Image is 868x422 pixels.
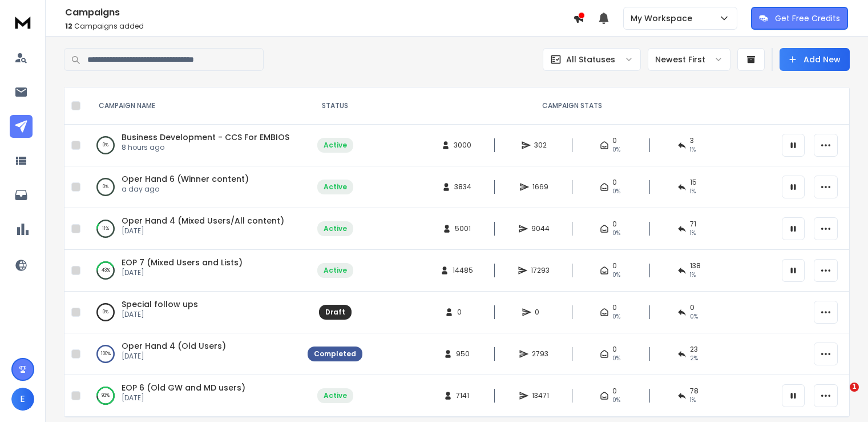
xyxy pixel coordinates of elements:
td: 43%EOP 7 (Mixed Users and Lists)[DATE] [85,250,301,292]
span: 950 [456,349,470,359]
td: 93%EOP 6 (Old GW and MD users)[DATE] [85,375,301,417]
th: STATUS [301,87,369,125]
span: 0 [612,220,617,229]
button: Newest First [648,48,730,71]
span: 0 [535,308,546,317]
p: a day ago [122,185,249,194]
span: 15 [690,178,697,187]
span: 1 % [690,229,696,238]
span: 0% [612,354,620,363]
span: 0 [612,387,617,396]
th: CAMPAIGN NAME [85,87,301,125]
a: Business Development - CCS For EMBIOS [122,132,289,143]
p: 0 % [103,140,108,151]
th: CAMPAIGN STATS [369,87,775,125]
p: 43 % [102,265,110,276]
td: 0%Special follow ups[DATE] [85,292,301,333]
span: 0% [612,396,620,405]
span: 2793 [532,349,548,359]
p: 11 % [102,223,109,234]
span: 1 % [690,396,696,405]
span: 0 [457,308,469,317]
button: Add New [780,48,850,71]
a: Oper Hand 4 (Mixed Users/All content) [122,215,284,226]
td: 100%Oper Hand 4 (Old Users)[DATE] [85,333,301,375]
span: 1 % [690,270,696,280]
div: Active [324,141,347,150]
p: Campaigns added [65,22,573,31]
p: 100 % [101,348,111,360]
span: 1669 [532,182,548,192]
td: 11%Oper Hand 4 (Mixed Users/All content)[DATE] [85,208,301,250]
img: logo [11,11,34,33]
iframe: Intercom live chat [826,383,854,410]
p: [DATE] [122,352,226,361]
span: 3834 [454,182,471,192]
p: 8 hours ago [122,143,289,152]
span: 0% [690,312,698,321]
span: 2 % [690,354,698,363]
p: Get Free Credits [775,13,840,24]
div: Completed [314,349,356,359]
div: Active [324,391,347,400]
td: 0%Oper Hand 6 (Winner content)a day ago [85,166,301,208]
p: All Statuses [566,54,615,65]
span: 0 [612,261,617,270]
button: E [11,388,34,411]
td: 0%Business Development - CCS For EMBIOS8 hours ago [85,125,301,166]
p: 0 % [103,306,108,318]
span: 1 % [690,145,696,154]
span: 0% [612,229,620,238]
a: Oper Hand 6 (Winner content) [122,173,249,185]
span: 0 [690,303,695,312]
p: [DATE] [122,226,284,236]
span: 14485 [453,266,473,275]
p: [DATE] [122,310,198,319]
p: 0 % [103,181,108,193]
span: 5001 [455,224,471,233]
button: Get Free Credits [751,7,848,30]
span: 9044 [531,224,550,233]
span: 1 % [690,187,696,196]
p: [DATE] [122,268,243,277]
span: 0 [612,136,617,145]
span: 71 [690,220,696,229]
a: Oper Hand 4 (Old Users) [122,340,226,352]
span: 13471 [532,391,549,400]
span: 23 [690,345,698,354]
span: 0% [612,145,620,154]
span: 1 [850,383,859,392]
span: 0 [612,345,617,354]
span: 78 [690,387,699,396]
span: 0% [612,187,620,196]
span: 7141 [456,391,469,400]
span: 138 [690,261,701,270]
div: Active [324,266,347,275]
div: Active [324,182,347,192]
div: Active [324,224,347,233]
span: 0 [612,178,617,187]
p: [DATE] [122,393,245,403]
span: 0% [612,270,620,280]
a: EOP 7 (Mixed Users and Lists) [122,257,243,268]
p: My Workspace [631,13,697,24]
span: 0% [612,312,620,321]
span: 3 [690,136,694,145]
span: 302 [534,141,547,150]
div: Draft [325,308,345,317]
span: 3000 [454,141,471,150]
span: 0 [612,303,617,312]
p: 93 % [102,390,110,401]
a: Special follow ups [122,298,198,310]
a: EOP 6 (Old GW and MD users) [122,382,245,393]
h1: Campaigns [65,6,573,19]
